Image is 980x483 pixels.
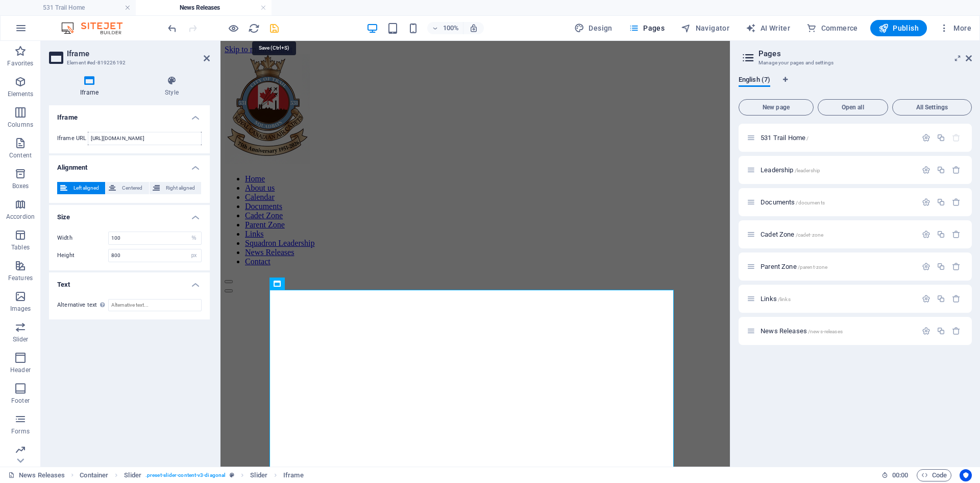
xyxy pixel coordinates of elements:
h4: News Releases [136,2,272,13]
span: /links [778,296,791,302]
span: / [806,135,808,141]
span: Click to open page [761,166,820,174]
button: 100% [427,22,463,34]
p: Images [10,305,31,313]
p: Slider [13,335,29,343]
span: More [939,23,971,33]
span: Links [761,295,791,303]
input: Alternative text... [108,299,202,311]
span: Click to select. Double-click to edit [283,469,304,481]
h6: Session time [881,469,909,481]
p: Header [10,366,31,374]
h3: Manage your pages and settings [758,58,951,67]
span: 00 00 [892,469,908,481]
nav: breadcrumb [80,469,303,481]
div: Settings [922,294,930,303]
span: AI Writer [746,23,790,33]
span: . preset-slider-content-v3-diagonal [145,469,226,481]
p: Footer [11,397,30,405]
span: Right aligned [163,182,198,194]
span: Click to open page [761,198,825,206]
button: More [935,20,975,36]
label: Height [57,252,108,258]
span: /leadership [795,168,821,173]
h4: Style [134,76,210,97]
span: Centered [119,182,145,194]
div: Settings [922,133,930,142]
button: New page [739,99,814,116]
span: Navigator [681,23,729,33]
span: Left aligned [70,182,102,194]
p: Favorites [7,59,33,67]
div: 531 Trail Home/ [757,134,917,141]
div: Settings [922,166,930,174]
div: Settings [922,230,930,239]
button: Navigator [677,20,733,36]
span: /news-releases [808,329,843,334]
div: Duplicate [937,166,945,174]
span: New page [743,104,809,110]
button: Left aligned [57,182,105,194]
span: Open all [822,104,884,110]
p: Content [9,151,32,159]
h4: Size [49,205,210,223]
h4: Alignment [49,155,210,174]
span: Commerce [806,23,858,33]
button: AI Writer [742,20,794,36]
button: Commerce [802,20,862,36]
span: Click to select. Double-click to edit [80,469,108,481]
span: Publish [878,23,919,33]
span: : [899,471,901,479]
span: News Releases [761,327,843,335]
h3: Element #ed-819226192 [67,58,189,67]
div: News Releases/news-releases [757,328,917,334]
div: Settings [922,327,930,335]
span: All Settings [897,104,967,110]
p: Forms [11,427,30,435]
button: save [268,22,280,34]
p: Tables [11,243,30,251]
button: undo [166,22,178,34]
label: Alternative text [57,299,108,311]
label: Iframe URL [57,135,88,141]
div: Settings [922,262,930,271]
div: Remove [952,166,961,174]
span: English (7) [739,74,770,88]
span: /cadet-zone [796,232,824,238]
button: Code [917,469,951,481]
div: Remove [952,230,961,239]
h2: Pages [758,49,972,58]
p: Features [8,274,33,282]
div: Remove [952,262,961,271]
div: Language Tabs [739,76,972,95]
span: Design [574,23,612,33]
div: Settings [922,198,930,206]
div: Duplicate [937,294,945,303]
button: Usercentrics [960,469,972,481]
span: Click to open page [761,263,827,270]
i: This element is a customizable preset [230,472,234,478]
div: Cadet Zone/cadet-zone [757,231,917,238]
h4: Text [49,272,210,291]
div: Parent Zone/parent-zone [757,263,917,270]
span: /documents [796,200,824,205]
div: Duplicate [937,262,945,271]
h6: 100% [443,22,459,34]
span: Click to open page [761,231,823,238]
span: Click to select. Double-click to edit [124,469,141,481]
h2: Iframe [67,49,210,58]
div: Duplicate [937,230,945,239]
h4: Iframe [49,105,210,124]
h4: Iframe [49,76,134,97]
div: Duplicate [937,327,945,335]
span: Pages [629,23,665,33]
button: Publish [870,20,927,36]
div: Remove [952,327,961,335]
i: On resize automatically adjust zoom level to fit chosen device. [469,24,478,33]
div: Remove [952,294,961,303]
button: Open all [818,99,888,116]
p: Columns [8,121,33,129]
div: Remove [952,198,961,206]
p: Boxes [12,182,29,190]
button: All Settings [892,99,972,116]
